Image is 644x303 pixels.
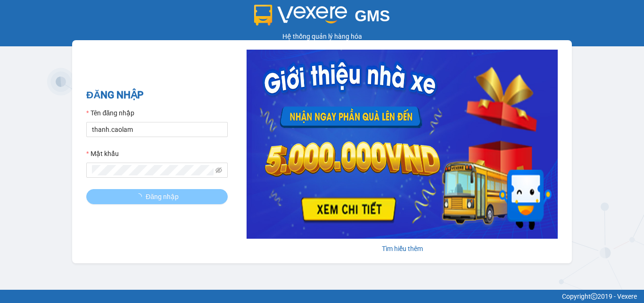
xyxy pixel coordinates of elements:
[254,14,390,22] a: GMS
[146,191,179,202] span: Đăng nhập
[86,189,228,204] button: Đăng nhập
[86,148,119,159] label: Mật khẩu
[247,243,558,254] div: Tìm hiểu thêm
[247,50,558,239] img: banner-0
[7,291,637,302] div: Copyright 2019 - Vexere
[215,167,222,173] span: eye-invisible
[2,31,642,42] div: Hệ thống quản lý hàng hóa
[86,122,228,137] input: Tên đăng nhập
[92,165,214,175] input: Mật khẩu
[355,7,390,25] span: GMS
[86,108,134,118] label: Tên đăng nhập
[254,5,347,26] img: logo 2
[591,293,597,300] span: copyright
[86,87,228,103] h2: ĐĂNG NHẬP
[135,193,146,200] span: loading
